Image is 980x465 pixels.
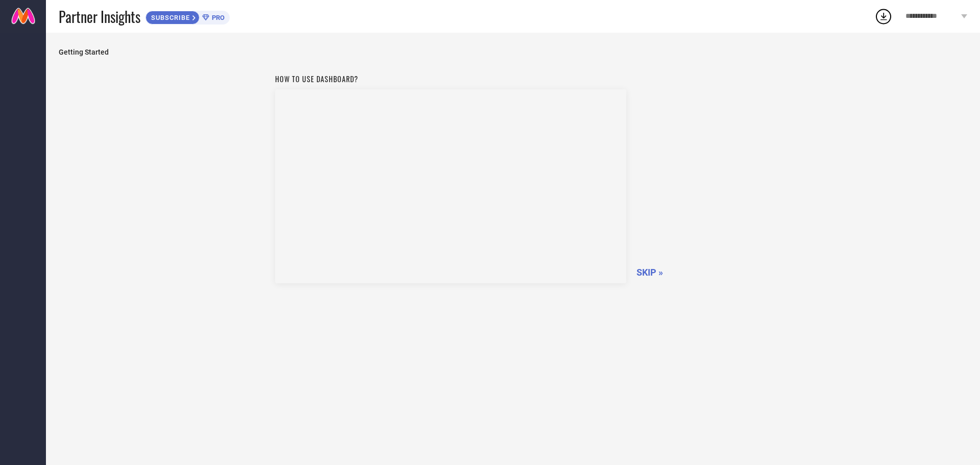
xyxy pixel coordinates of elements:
span: SUBSCRIBE [146,14,192,21]
h1: How to use dashboard? [275,74,626,84]
a: SUBSCRIBEPRO [145,8,230,25]
div: Open download list [874,7,893,26]
span: SKIP » [636,267,663,278]
span: Partner Insights [59,6,140,27]
span: Getting Started [59,48,967,56]
span: PRO [209,14,225,21]
iframe: Workspace Section [275,89,626,283]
